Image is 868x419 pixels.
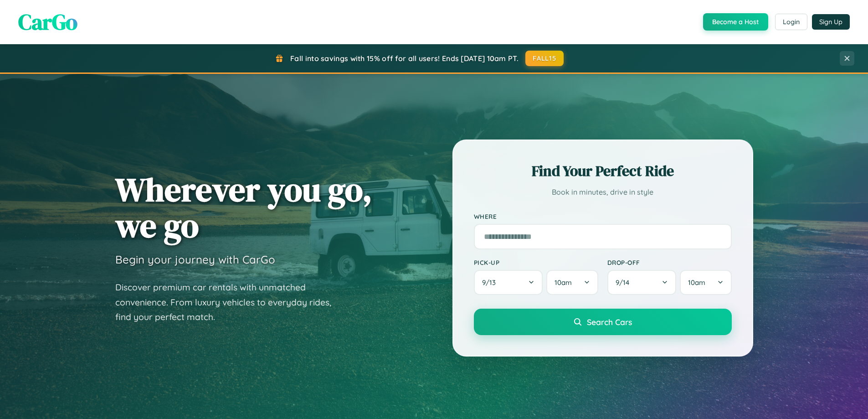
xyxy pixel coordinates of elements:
[18,7,77,37] span: CarGo
[703,13,768,31] button: Become a Host
[607,270,677,295] button: 9/14
[290,54,519,63] span: Fall into savings with 15% off for all users! Ends [DATE] 10am PT.
[546,270,598,295] button: 10am
[607,259,732,266] label: Drop-off
[680,270,731,295] button: 10am
[587,317,632,327] span: Search Cars
[812,14,850,30] button: Sign Up
[474,212,732,220] label: Where
[115,253,275,266] h3: Begin your journey with CarGo
[474,270,543,295] button: 9/13
[555,278,572,287] span: 10am
[688,278,705,287] span: 10am
[616,278,634,287] span: 9 / 14
[482,278,500,287] span: 9 / 13
[115,280,343,325] p: Discover premium car rentals with unmatched convenience. From luxury vehicles to everyday rides, ...
[474,186,732,199] p: Book in minutes, drive in style
[474,309,732,335] button: Search Cars
[775,14,807,30] button: Login
[474,161,732,181] h2: Find Your Perfect Ride
[474,259,598,266] label: Pick-up
[525,51,564,66] button: FALL15
[115,171,372,243] h1: Wherever you go, we go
